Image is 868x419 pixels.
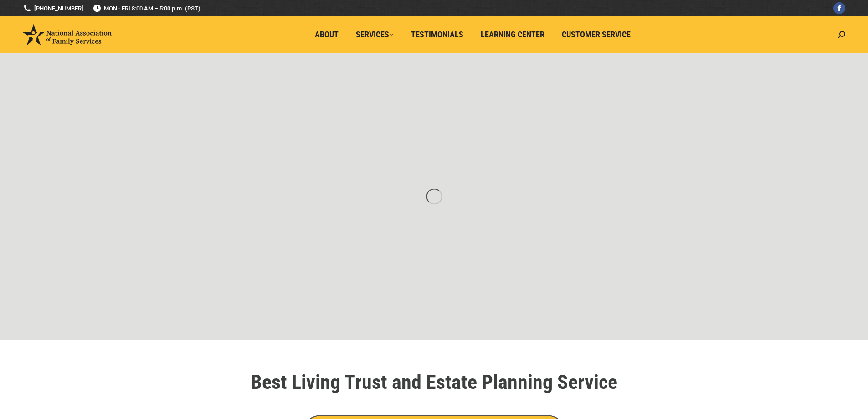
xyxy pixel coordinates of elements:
h1: Best Living Trust and Estate Planning Service [179,372,689,392]
span: Learning Center [481,30,544,40]
a: Learning Center [474,26,551,43]
span: Testimonials [411,30,463,40]
span: Services [356,30,394,40]
img: National Association of Family Services [23,24,112,45]
span: Customer Service [562,30,631,40]
a: Testimonials [405,26,470,43]
span: MON - FRI 8:00 AM – 5:00 p.m. (PST) [92,4,200,13]
span: About [315,30,339,40]
a: Customer Service [555,26,637,43]
a: Facebook page opens in new window [833,2,845,14]
a: About [308,26,345,43]
a: [PHONE_NUMBER] [23,4,83,13]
